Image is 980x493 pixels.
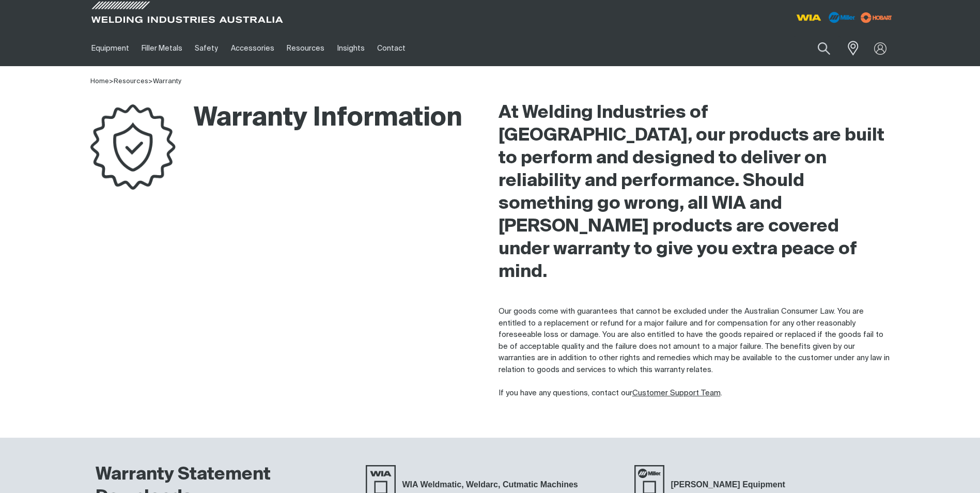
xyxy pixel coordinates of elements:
[858,10,895,25] img: miller
[135,30,189,66] a: Filler Metals
[225,30,281,66] a: Accessories
[806,36,842,60] button: Search products
[189,30,224,66] a: Safety
[499,306,890,399] p: Our goods come with guarantees that cannot be excluded under the Australian Consumer Law. You are...
[396,478,585,491] span: WIA Weldmatic, Weldarc, Cutmatic Machines
[664,478,792,491] span: [PERSON_NAME] Equipment
[793,36,841,60] input: Product name or item number...
[90,78,109,85] a: Home
[109,78,114,85] span: >
[114,78,153,85] span: >
[90,102,462,135] h1: Warranty Information
[632,389,721,397] a: Customer Support Team
[281,30,331,66] a: Resources
[85,30,135,66] a: Equipment
[331,30,370,66] a: Insights
[153,78,181,85] a: Warranty
[499,102,890,284] h2: At Welding Industries of [GEOGRAPHIC_DATA], our products are built to perform and designed to del...
[114,78,148,85] a: Resources
[371,30,412,66] a: Contact
[85,30,693,66] nav: Main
